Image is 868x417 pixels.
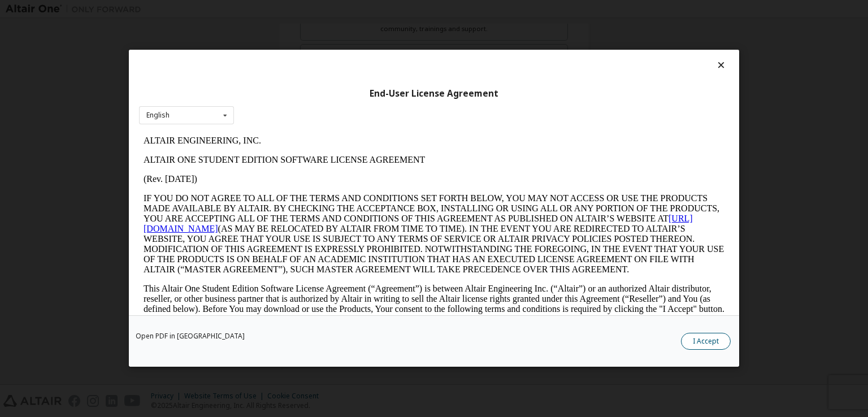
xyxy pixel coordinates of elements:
[681,333,731,350] button: I Accept
[5,153,585,193] p: This Altair One Student Edition Software License Agreement (“Agreement”) is between Altair Engine...
[136,333,245,340] a: Open PDF in [GEOGRAPHIC_DATA]
[5,5,585,15] p: ALTAIR ENGINEERING, INC.
[5,24,585,34] p: ALTAIR ONE STUDENT EDITION SOFTWARE LICENSE AGREEMENT
[5,62,585,144] p: IF YOU DO NOT AGREE TO ALL OF THE TERMS AND CONDITIONS SET FORTH BELOW, YOU MAY NOT ACCESS OR USE...
[146,112,170,119] div: English
[5,43,585,53] p: (Rev. [DATE])
[5,82,554,102] a: [URL][DOMAIN_NAME]
[139,88,729,99] div: End-User License Agreement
